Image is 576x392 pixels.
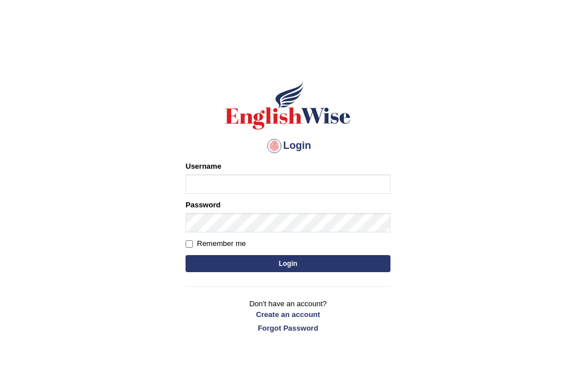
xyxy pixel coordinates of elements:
[186,137,390,155] h4: Login
[186,309,390,320] a: Create an account
[186,199,220,210] label: Password
[186,240,193,248] input: Remember me
[186,255,390,272] button: Login
[186,238,246,249] label: Remember me
[186,298,390,333] p: Don't have an account?
[223,80,353,131] img: Logo of English Wise sign in for intelligent practice with AI
[186,161,221,172] label: Username
[186,323,390,333] a: Forgot Password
